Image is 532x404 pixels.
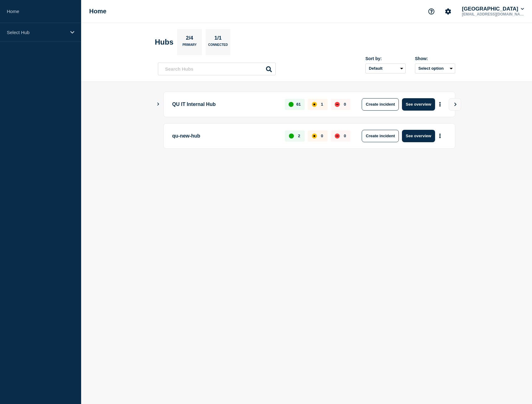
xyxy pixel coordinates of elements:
div: Show: [415,56,455,61]
p: 1/1 [212,35,224,43]
button: View [449,98,461,111]
p: 61 [296,102,301,107]
div: Sort by: [365,56,406,61]
p: QU IT Internal Hub [172,98,278,111]
div: down [335,102,340,107]
button: See overview [402,130,435,142]
h1: Home [89,8,107,15]
button: Select option [415,64,455,73]
p: Primary [182,43,197,50]
p: [EMAIL_ADDRESS][DOMAIN_NAME] [461,12,525,16]
p: 0 [344,102,346,107]
p: Select Hub [7,30,66,35]
p: 2 [298,134,300,138]
p: 0 [321,134,323,138]
p: qu-new-hub [172,130,278,142]
div: up [289,134,294,138]
button: More actions [436,99,444,110]
button: More actions [436,130,444,142]
p: 2/4 [184,35,196,43]
div: up [289,102,294,107]
p: 0 [344,134,346,138]
div: affected [312,102,317,107]
button: Show Connected Hubs [157,102,160,107]
div: affected [312,134,317,138]
button: Create incident [362,130,399,142]
div: down [335,134,340,138]
button: Account settings [442,5,455,18]
button: Create incident [362,98,399,111]
button: [GEOGRAPHIC_DATA] [461,6,525,12]
select: Sort by [365,64,406,73]
button: Support [425,5,438,18]
p: 1 [321,102,323,107]
button: See overview [402,98,435,111]
p: Connected [208,43,228,50]
h2: Hubs [155,38,173,46]
input: Search Hubs [158,63,276,75]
